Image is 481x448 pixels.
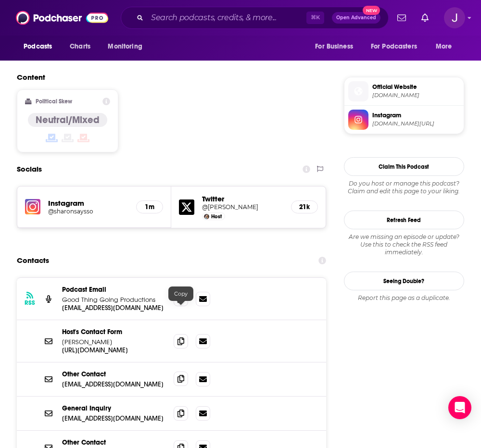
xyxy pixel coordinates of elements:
button: Refresh Feed [344,211,464,229]
div: Claim and edit this page to your liking. [344,180,464,195]
span: Podcasts [24,40,52,53]
button: open menu [429,37,464,56]
span: Charts [70,40,90,53]
span: Official Website [372,83,460,91]
button: open menu [17,37,64,56]
span: Open Advanced [336,15,376,20]
p: Other Contact [62,438,166,447]
h2: Socials [17,160,42,178]
p: [EMAIL_ADDRESS][DOMAIN_NAME] [62,380,166,388]
button: Show profile menu [444,7,465,28]
h4: Neutral/Mixed [36,114,100,126]
a: @[PERSON_NAME] [202,203,258,211]
p: General Inquiry [62,404,166,412]
span: Instagram [372,111,460,120]
div: Open Intercom Messenger [448,396,471,419]
button: Claim This Podcast [344,157,464,176]
p: [URL][DOMAIN_NAME] [62,346,166,354]
span: For Business [315,40,353,53]
p: Podcast Email [62,286,166,294]
p: Host's Contact Form [62,328,166,336]
a: @sharonsaysso [48,208,128,215]
span: New [363,6,380,15]
h5: Twitter [202,194,283,203]
p: Other Contact [62,370,166,378]
a: Show notifications dropdown [418,10,432,26]
a: Instagram[DOMAIN_NAME][URL] [348,110,460,130]
a: Seeing Double? [344,272,464,290]
h5: 1m [144,203,155,211]
img: iconImage [25,199,40,214]
div: Search podcasts, credits, & more... [121,7,389,29]
span: sharonmcmahon.com [372,92,460,99]
a: Show notifications dropdown [393,10,410,26]
h5: Instagram [48,199,128,208]
a: Official Website[DOMAIN_NAME] [348,81,460,101]
h3: RSS [25,299,35,307]
h2: Content [17,73,318,82]
button: open menu [101,37,154,56]
span: Monitoring [108,40,142,53]
span: More [436,40,452,53]
h5: @sharonsaysso [48,208,117,215]
p: Good Thing Going Productions [62,296,166,304]
span: instagram.com/sharonsaysso [372,120,460,127]
h5: 21k [299,203,310,211]
p: [EMAIL_ADDRESS][DOMAIN_NAME] [62,304,166,312]
input: Search podcasts, credits, & more... [147,10,306,25]
div: Are we missing an episode or update? Use this to check the RSS feed immediately. [344,233,464,256]
img: Sharon McMahon [204,214,209,219]
span: Logged in as josephpapapr [444,7,465,28]
span: For Podcasters [371,40,417,53]
div: Report this page as a duplicate. [344,294,464,302]
img: Podchaser - Follow, Share and Rate Podcasts [16,9,108,27]
button: Open AdvancedNew [332,12,380,24]
div: Copy [168,286,193,301]
span: ⌘ K [306,12,324,24]
button: open menu [308,37,365,56]
p: [PERSON_NAME] [62,338,166,346]
img: User Profile [444,7,465,28]
a: Charts [63,37,96,56]
span: Host [211,213,222,220]
p: [EMAIL_ADDRESS][DOMAIN_NAME] [62,414,166,423]
span: Do you host or manage this podcast? [344,180,464,187]
button: open menu [365,37,431,56]
h2: Political Skew [36,98,72,105]
h2: Contacts [17,251,49,270]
